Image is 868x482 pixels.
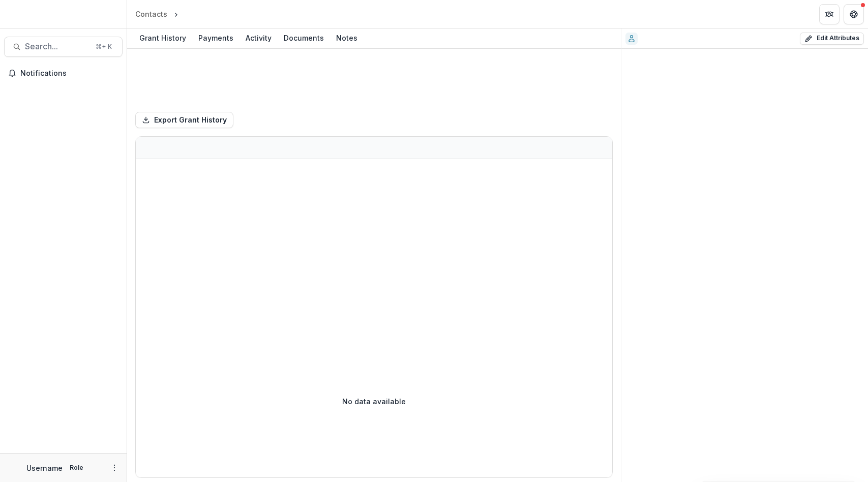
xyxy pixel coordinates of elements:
[135,9,167,19] div: Contacts
[332,31,362,45] div: Notes
[342,396,406,407] p: No data available
[819,4,840,24] button: Partners
[67,463,86,472] p: Role
[26,463,63,473] p: Username
[108,462,121,474] button: More
[4,37,123,57] button: Search...
[131,7,224,21] nav: breadcrumb
[332,28,362,48] a: Notes
[94,41,114,52] div: ⌘ + K
[242,31,276,45] div: Activity
[25,42,89,51] span: Search...
[280,31,328,45] div: Documents
[194,28,237,48] a: Payments
[242,28,276,48] a: Activity
[135,28,190,48] a: Grant History
[135,112,233,128] button: Export Grant History
[20,69,118,78] span: Notifications
[4,65,123,81] button: Notifications
[194,31,237,45] div: Payments
[800,33,864,45] button: Edit Attributes
[131,7,171,21] a: Contacts
[280,28,328,48] a: Documents
[135,31,190,45] div: Grant History
[844,4,864,24] button: Get Help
